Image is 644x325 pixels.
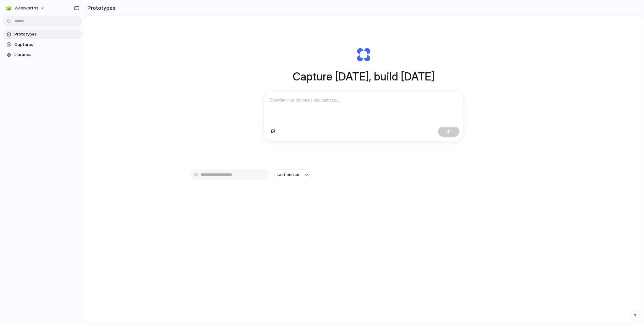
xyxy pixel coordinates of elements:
button: woolworths [3,3,48,13]
a: Prototypes [3,30,82,39]
span: Libraries [14,52,79,58]
h2: Prototypes [85,4,115,12]
span: Last edited [277,172,299,178]
h1: Capture [DATE], build [DATE] [293,68,435,85]
span: woolworths [14,5,38,11]
span: Prototypes [14,31,79,37]
button: Last edited [273,169,312,180]
span: Captures [14,41,79,48]
a: Libraries [3,50,82,59]
a: Captures [3,40,82,49]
